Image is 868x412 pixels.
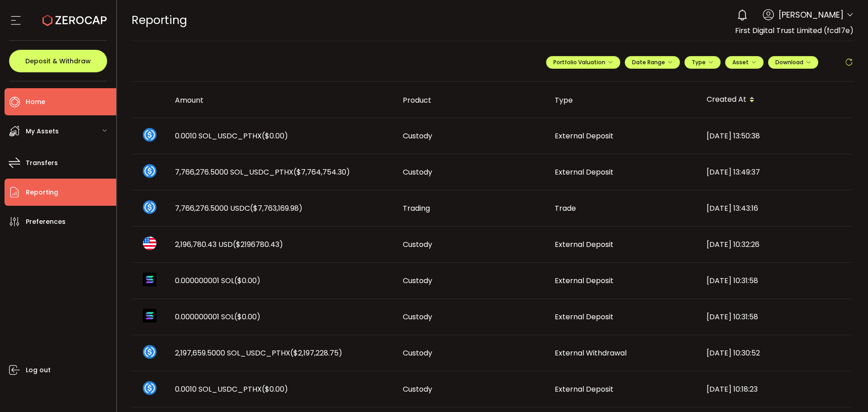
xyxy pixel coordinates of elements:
[396,95,547,105] div: Product
[143,273,156,286] img: sol_portfolio.png
[403,239,432,250] span: Custody
[403,131,432,141] span: Custody
[725,56,764,69] button: Asset
[823,369,868,412] iframe: Chat Widget
[290,348,342,358] span: ($2,197,228.75)
[546,56,620,69] button: Portfolio Valuation
[143,309,156,322] img: sol_portfolio.png
[699,92,851,108] div: Created At
[699,275,851,286] div: [DATE] 10:31:58
[143,237,156,250] img: usd_portfolio.svg
[26,364,51,377] span: Log out
[26,215,66,228] span: Preferences
[168,95,396,105] div: Amount
[555,312,613,322] span: External Deposit
[250,203,302,213] span: ($7,763,169.98)
[143,381,156,395] img: sol_usdc_pthx_portfolio.png
[699,131,851,141] div: [DATE] 13:50:38
[234,275,260,286] span: ($0.00)
[175,131,288,141] span: 0.0010 SOL_USDC_PTHX
[262,384,288,394] span: ($0.00)
[132,12,187,28] span: Reporting
[143,164,156,178] img: sol_usdc_pthx_portfolio.png
[632,58,673,66] span: Date Range
[625,56,680,69] button: Date Range
[175,167,350,177] span: 7,766,276.5000 SOL_USDC_PTHX
[555,239,613,250] span: External Deposit
[293,167,350,177] span: ($7,764,754.30)
[699,239,851,250] div: [DATE] 10:32:26
[262,131,288,141] span: ($0.00)
[175,348,342,358] span: 2,197,659.5000 SOL_USDC_PTHX
[175,384,288,394] span: 0.0010 SOL_USDC_PTHX
[699,384,851,394] div: [DATE] 10:18:23
[553,58,613,66] span: Portfolio Valuation
[684,56,721,69] button: Type
[778,9,844,21] span: [PERSON_NAME]
[547,95,699,105] div: Type
[555,275,613,286] span: External Deposit
[403,348,432,358] span: Custody
[555,167,613,177] span: External Deposit
[175,239,283,250] span: 2,196,780.43 USD
[26,125,59,138] span: My Assets
[9,50,107,72] button: Deposit & Withdraw
[699,312,851,322] div: [DATE] 10:31:58
[175,275,260,286] span: 0.000000001 SOL
[403,203,430,213] span: Trading
[233,239,283,250] span: ($2196780.43)
[26,95,45,109] span: Home
[175,203,302,213] span: 7,766,276.5000 USDC
[699,348,851,358] div: [DATE] 10:30:52
[699,167,851,177] div: [DATE] 13:49:37
[403,275,432,286] span: Custody
[143,200,156,214] img: usdc_portfolio.svg
[768,56,818,69] button: Download
[555,203,576,213] span: Trade
[143,128,156,142] img: sol_usdc_pthx_portfolio.png
[26,156,58,170] span: Transfers
[732,58,749,66] span: Asset
[25,58,91,64] span: Deposit & Withdraw
[692,58,713,66] span: Type
[403,312,432,322] span: Custody
[403,384,432,394] span: Custody
[775,58,811,66] span: Download
[26,186,58,199] span: Reporting
[555,384,613,394] span: External Deposit
[555,131,613,141] span: External Deposit
[175,312,260,322] span: 0.000000001 SOL
[143,345,156,359] img: sol_usdc_pthx_portfolio.png
[234,312,260,322] span: ($0.00)
[555,348,627,358] span: External Withdrawal
[735,25,854,36] span: First Digital Trust Limited (fcd17e)
[403,167,432,177] span: Custody
[699,203,851,213] div: [DATE] 13:43:16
